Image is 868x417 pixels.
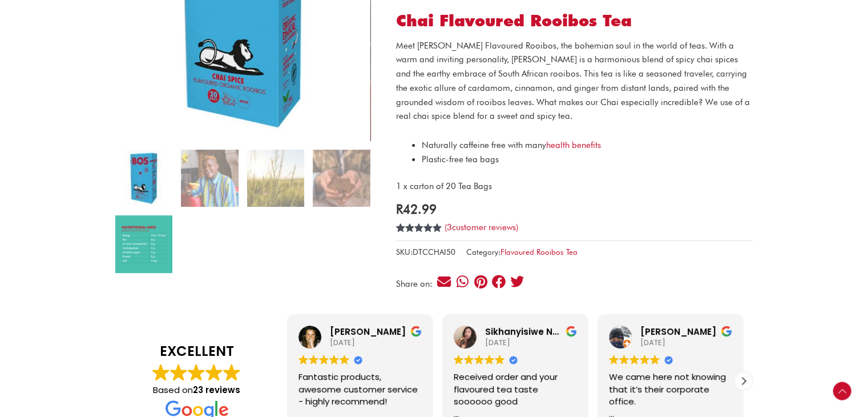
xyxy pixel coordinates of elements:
[395,201,436,216] bdi: 42.99
[735,372,752,390] div: Next review
[640,338,732,348] div: [DATE]
[152,364,169,381] img: Google
[609,355,619,364] img: Google
[205,364,223,381] img: Google
[510,274,525,290] div: Share on twitter
[309,355,318,364] img: Google
[395,201,402,216] span: R
[466,245,577,259] span: Category:
[395,179,753,194] p: 1 x carton of 20 Tea Bags
[437,274,452,290] div: Share on email
[329,355,339,364] img: Google
[454,355,463,364] img: Google
[395,245,455,259] span: SKU:
[640,355,649,364] img: Google
[395,41,749,122] span: Meet [PERSON_NAME] Flavoured Rooibos, the bohemian soul in the world of teas. With a warm and inv...
[421,140,600,150] span: Naturally caffeine free with many
[619,355,629,364] img: Google
[395,223,400,245] span: 3
[330,326,422,338] div: [PERSON_NAME]
[464,355,474,364] img: Google
[473,274,488,290] div: Share on pinterest
[454,326,477,348] img: Sikhanyisiwe Ndebele profile picture
[474,355,484,364] img: Google
[153,384,240,396] span: Based on
[500,247,577,256] a: Flavoured Rooibos Tea
[395,223,442,271] span: Rated out of 5 based on customer ratings
[629,355,639,364] img: Google
[170,364,187,381] img: Google
[115,150,172,207] img: chai flavoured rooibos tea
[640,326,732,338] div: [PERSON_NAME]
[298,326,321,348] img: Lauren Berrington profile picture
[412,247,455,256] span: DTCCHAI50
[193,384,240,396] strong: 23 reviews
[650,355,660,364] img: Google
[421,154,498,165] span: Plastic-free tea bags
[330,338,422,348] div: [DATE]
[319,355,329,364] img: Google
[485,355,494,364] img: Google
[115,215,172,272] img: Chai Flavoured Rooibos Tea - Image 5
[444,222,518,232] a: (3customer reviews)
[455,274,470,290] div: Share on whatsapp
[485,326,577,338] div: Sikhanyisiwe Ndebele
[485,338,577,348] div: [DATE]
[247,150,304,207] img: Chai Flavoured Rooibos Tea - Image 3
[546,140,600,150] a: health benefits
[395,11,753,31] h1: Chai Flavoured Rooibos Tea
[223,364,240,381] img: Google
[181,150,238,207] img: Chai Flavoured Rooibos Tea - Image 2
[395,280,436,288] div: Share on:
[313,150,370,207] img: Chai Flavoured Rooibos Tea - Image 4
[446,222,451,232] span: 3
[340,355,349,364] img: Google
[609,326,632,348] img: Simpson T. profile picture
[298,355,308,364] img: Google
[495,355,504,364] img: Google
[491,274,507,290] div: Share on facebook
[127,342,267,361] strong: EXCELLENT
[188,364,205,381] img: Google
